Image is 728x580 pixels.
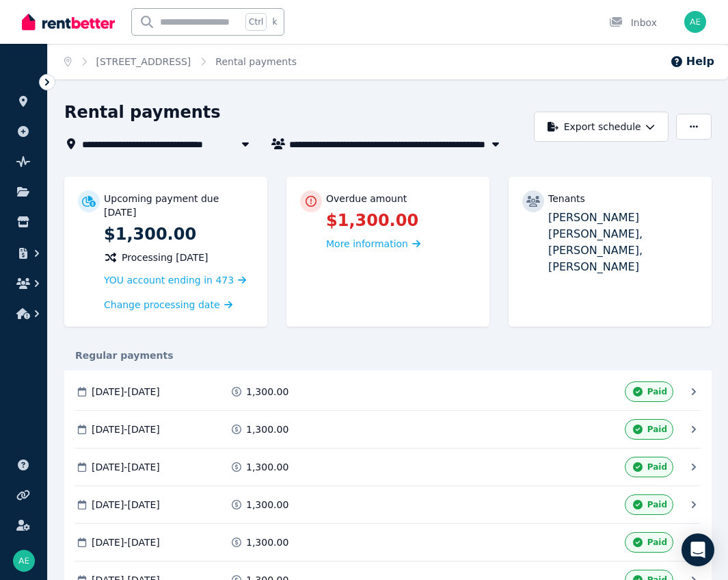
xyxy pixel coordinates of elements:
img: Anthony Eppelstun [13,550,35,572]
span: [DATE] - [DATE] [92,535,160,549]
img: RentBetter [22,12,115,32]
span: Change processing date [104,298,220,312]
p: $1,300.00 [104,223,254,245]
div: Open Intercom Messenger [682,533,714,566]
span: k [272,16,277,27]
p: [PERSON_NAME] [PERSON_NAME], [PERSON_NAME], [PERSON_NAME] [548,210,698,275]
span: More information [326,238,408,249]
span: [DATE] - [DATE] [92,423,160,436]
span: Paid [647,537,667,548]
span: [DATE] - [DATE] [92,385,160,399]
span: Rental payments [215,55,297,68]
button: Help [670,53,714,70]
span: [DATE] - [DATE] [92,460,160,474]
p: Overdue amount [326,192,407,205]
p: Tenants [548,192,585,205]
button: Export schedule [534,112,669,142]
span: 1,300.00 [246,460,288,474]
span: 1,300.00 [246,498,288,512]
div: Regular payments [64,349,712,362]
nav: Breadcrumb [48,44,313,79]
span: Paid [647,424,667,435]
span: 1,300.00 [246,535,288,549]
h1: Rental payments [64,101,221,123]
a: Change processing date [104,298,232,312]
p: $1,300.00 [326,210,476,231]
span: Paid [647,462,667,472]
span: [DATE] - [DATE] [92,498,160,512]
a: [STREET_ADDRESS] [96,56,191,67]
span: Paid [647,499,667,510]
span: Paid [647,386,667,397]
span: 1,300.00 [246,385,288,399]
span: Processing [DATE] [122,251,208,264]
span: Ctrl [245,13,267,31]
span: YOU account ending in 473 [104,275,234,286]
div: Inbox [609,16,657,29]
img: Anthony Eppelstun [684,11,706,33]
span: 1,300.00 [246,423,288,436]
p: Upcoming payment due [DATE] [104,192,254,219]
